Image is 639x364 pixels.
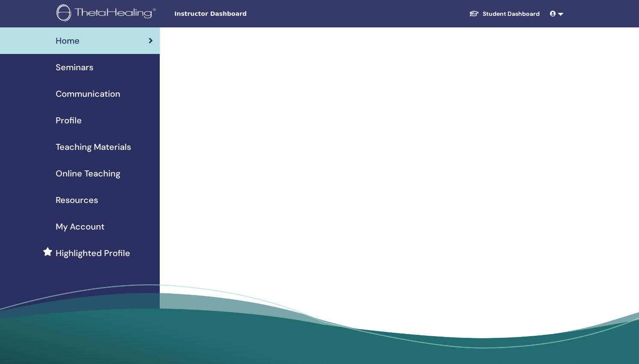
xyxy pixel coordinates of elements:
[56,87,120,100] span: Communication
[469,10,479,17] img: graduation-cap-white.svg
[56,140,131,153] span: Teaching Materials
[56,114,82,127] span: Profile
[462,6,546,22] a: Student Dashboard
[56,220,105,233] span: My Account
[174,9,303,18] span: Instructor Dashboard
[56,247,130,260] span: Highlighted Profile
[56,61,93,74] span: Seminars
[56,34,80,47] span: Home
[56,194,98,206] span: Resources
[57,4,159,24] img: logo.png
[56,167,120,180] span: Online Teaching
